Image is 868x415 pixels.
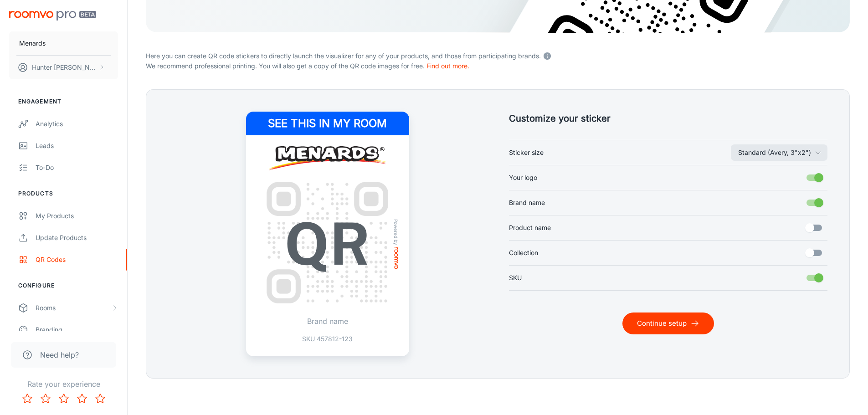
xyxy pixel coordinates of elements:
div: Rooms [36,303,111,313]
button: Rate 4 star [73,389,91,408]
div: Analytics [36,119,118,129]
div: Branding [36,325,118,335]
button: Menards [9,31,118,55]
p: Menards [19,38,46,48]
span: Need help? [40,349,79,360]
span: Sticker size [509,148,544,158]
button: Continue setup [622,313,714,334]
span: Collection [509,248,538,258]
button: Sticker size [731,144,827,161]
p: Brand name [302,316,353,327]
p: Here you can create QR code stickers to directly launch the visualizer for any of your products, ... [146,49,850,61]
p: Rate your experience [7,379,120,389]
p: Hunter [PERSON_NAME] [32,62,96,72]
button: Hunter [PERSON_NAME] [9,56,118,79]
button: Rate 3 star [55,389,73,408]
div: Update Products [36,233,118,243]
button: Rate 1 star [18,389,36,408]
span: SKU [509,273,522,283]
a: Find out more. [426,62,469,70]
p: We recommend professional printing. You will also get a copy of the QR code images for free. [146,61,850,71]
h4: See this in my room [246,112,409,135]
span: Powered by [391,219,401,245]
img: Menards [269,146,386,170]
span: Brand name [509,198,545,208]
button: Rate 2 star [36,389,55,408]
h5: Customize your sticker [509,112,828,125]
img: QR Code Example [257,172,398,313]
div: Leads [36,141,118,151]
button: Rate 5 star [91,389,109,408]
div: My Products [36,211,118,221]
img: Roomvo PRO Beta [9,11,96,20]
img: roomvo [394,247,398,269]
span: Product name [509,223,551,233]
p: SKU 457812-123 [302,334,353,344]
div: QR Codes [36,255,118,265]
div: To-do [36,163,118,173]
span: Your logo [509,173,537,183]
